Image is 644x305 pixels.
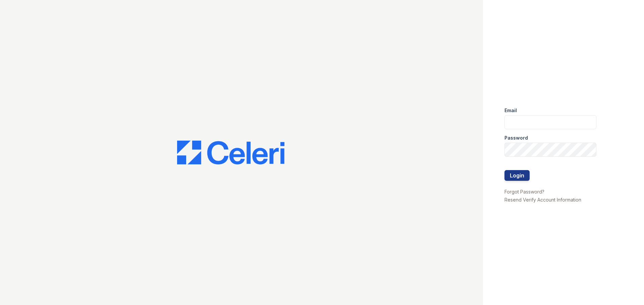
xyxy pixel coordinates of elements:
[504,135,528,141] label: Password
[504,107,517,114] label: Email
[504,170,530,181] button: Login
[504,189,544,195] a: Forgot Password?
[504,197,581,203] a: Resend Verify Account Information
[177,141,284,165] img: CE_Logo_Blue-a8612792a0a2168367f1c8372b55b34899dd931a85d93a1a3d3e32e68fde9ad4.png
